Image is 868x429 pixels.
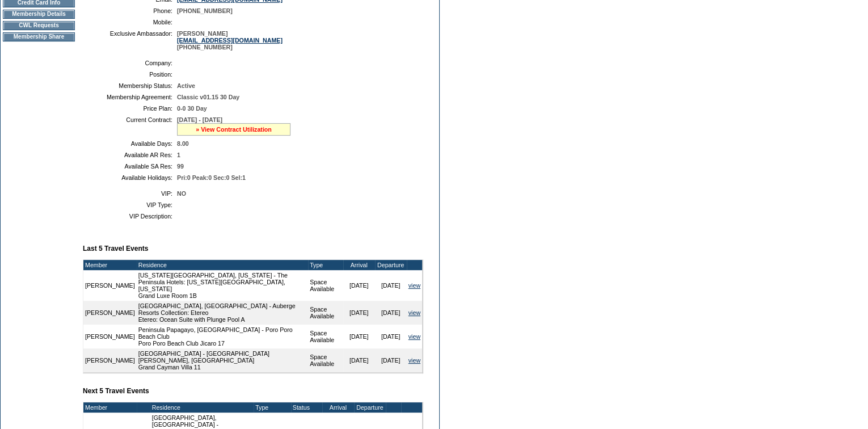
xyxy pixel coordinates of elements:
td: [GEOGRAPHIC_DATA] - [GEOGRAPHIC_DATA][PERSON_NAME], [GEOGRAPHIC_DATA] Grand Cayman Villa 11 [137,348,308,372]
td: VIP Description: [87,213,172,220]
a: view [408,333,420,340]
td: Departure [354,402,386,413]
td: Available AR Res: [87,152,172,158]
b: Next 5 Travel Events [83,387,149,395]
span: NO [177,190,186,197]
td: Price Plan: [87,105,172,112]
td: Residence [137,260,308,270]
td: [PERSON_NAME] [83,301,137,325]
td: Arrival [322,402,354,413]
td: Company: [87,60,172,66]
span: Pri:0 Peak:0 Sec:0 Sel:1 [177,174,246,181]
a: view [408,357,420,364]
td: [DATE] [343,325,375,348]
td: Type [308,260,343,270]
span: [DATE] - [DATE] [177,116,222,123]
td: Departure [375,260,407,270]
td: Space Available [308,348,343,372]
a: view [408,309,420,316]
td: Member [83,402,137,413]
td: Type [254,402,291,413]
span: 8.00 [177,140,189,147]
td: [GEOGRAPHIC_DATA], [GEOGRAPHIC_DATA] - Auberge Resorts Collection: Etereo Etereo: Ocean Suite wit... [137,301,308,325]
a: view [408,282,420,289]
span: Classic v01.15 30 Day [177,94,239,100]
td: Membership Status: [87,82,172,89]
td: Status [291,402,322,413]
b: Last 5 Travel Events [83,245,148,253]
td: Membership Share [3,32,75,41]
span: Active [177,82,195,89]
td: VIP Type: [87,201,172,208]
td: [DATE] [375,348,407,372]
td: Space Available [308,325,343,348]
td: Exclusive Ambassador: [87,30,172,51]
td: [DATE] [375,301,407,325]
a: [EMAIL_ADDRESS][DOMAIN_NAME] [177,37,283,44]
span: 0-0 30 Day [177,105,207,112]
td: [DATE] [343,301,375,325]
td: Mobile: [87,19,172,26]
td: [PERSON_NAME] [83,325,137,348]
td: [DATE] [375,270,407,301]
td: Available Holidays: [87,174,172,181]
td: CWL Requests [3,21,75,30]
td: Current Contract: [87,116,172,136]
td: Space Available [308,270,343,301]
td: Arrival [343,260,375,270]
td: Peninsula Papagayo, [GEOGRAPHIC_DATA] - Poro Poro Beach Club Poro Poro Beach Club Jicaro 17 [137,325,308,348]
td: Member [83,260,137,270]
td: Residence [150,402,254,413]
span: [PHONE_NUMBER] [177,7,233,14]
td: Membership Agreement: [87,94,172,100]
span: [PERSON_NAME] [PHONE_NUMBER] [177,30,283,51]
span: 1 [177,152,180,158]
td: [DATE] [375,325,407,348]
td: Available SA Res: [87,163,172,170]
span: 99 [177,163,184,170]
td: [PERSON_NAME] [83,270,137,301]
td: Membership Details [3,10,75,19]
td: [DATE] [343,270,375,301]
td: [PERSON_NAME] [83,348,137,372]
td: Position: [87,71,172,78]
td: Phone: [87,7,172,14]
td: Available Days: [87,140,172,147]
a: » View Contract Utilization [196,126,272,133]
td: VIP: [87,190,172,197]
td: [US_STATE][GEOGRAPHIC_DATA], [US_STATE] - The Peninsula Hotels: [US_STATE][GEOGRAPHIC_DATA], [US_... [137,270,308,301]
td: [DATE] [343,348,375,372]
td: Space Available [308,301,343,325]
